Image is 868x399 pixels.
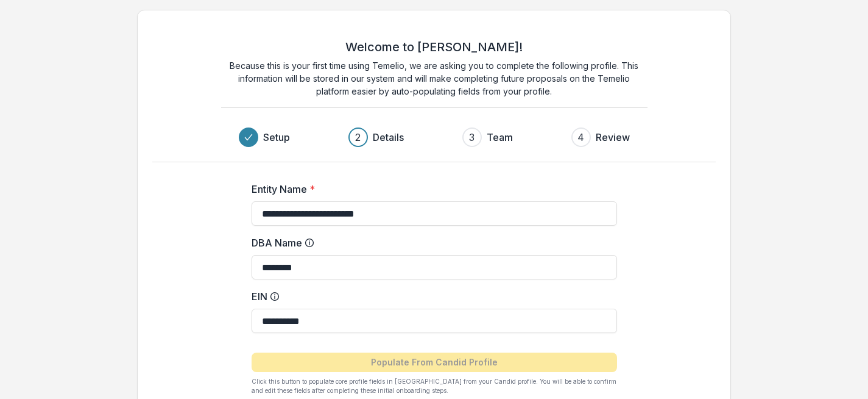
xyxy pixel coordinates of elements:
div: Progress [239,128,630,147]
h3: Team [487,130,513,145]
h3: Review [596,130,630,145]
h3: Setup [263,130,290,145]
p: Because this is your first time using Temelio, we are asking you to complete the following profil... [221,59,647,98]
div: 4 [577,130,584,145]
p: Click this button to populate core profile fields in [GEOGRAPHIC_DATA] from your Candid profile. ... [252,377,617,395]
h2: Welcome to [PERSON_NAME]! [345,40,523,54]
label: EIN [252,289,610,304]
label: DBA Name [252,235,610,250]
div: 2 [355,130,361,145]
div: 3 [469,130,475,145]
label: Entity Name [252,182,610,196]
h3: Details [373,130,404,145]
button: Populate From Candid Profile [252,353,617,372]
